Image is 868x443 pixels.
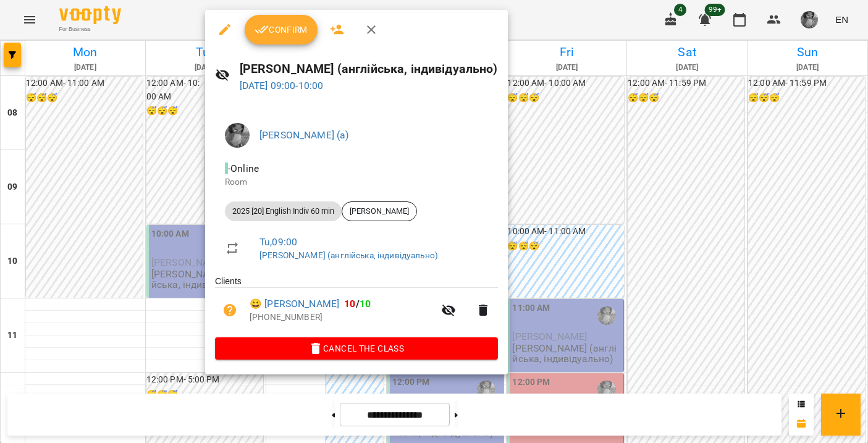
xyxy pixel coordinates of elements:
ul: Clients [215,275,498,337]
span: Confirm [255,22,308,37]
p: [PHONE_NUMBER] [250,311,434,324]
span: - Online [225,162,261,174]
button: Unpaid. Bill the attendance? [215,295,245,325]
span: 10 [344,298,355,310]
img: d8a229def0a6a8f2afd845e9c03c6922.JPG [225,123,250,148]
a: [PERSON_NAME] (англійська, індивідуально) [259,250,438,260]
a: [DATE] 09:00-10:00 [240,80,324,91]
a: Tu , 09:00 [259,236,297,248]
a: [PERSON_NAME] (а) [259,129,349,141]
b: / [344,298,371,310]
h6: [PERSON_NAME] (англійська, індивідуально) [240,59,498,78]
span: [PERSON_NAME] [342,206,416,217]
span: 10 [360,298,371,310]
div: [PERSON_NAME] [342,201,417,221]
a: 😀 [PERSON_NAME] [250,297,339,311]
p: Room [225,176,488,188]
button: Cancel the class [215,337,498,360]
button: Confirm [245,15,318,44]
span: 2025 [20] English Indiv 60 min [225,206,342,217]
span: Cancel the class [225,341,488,356]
